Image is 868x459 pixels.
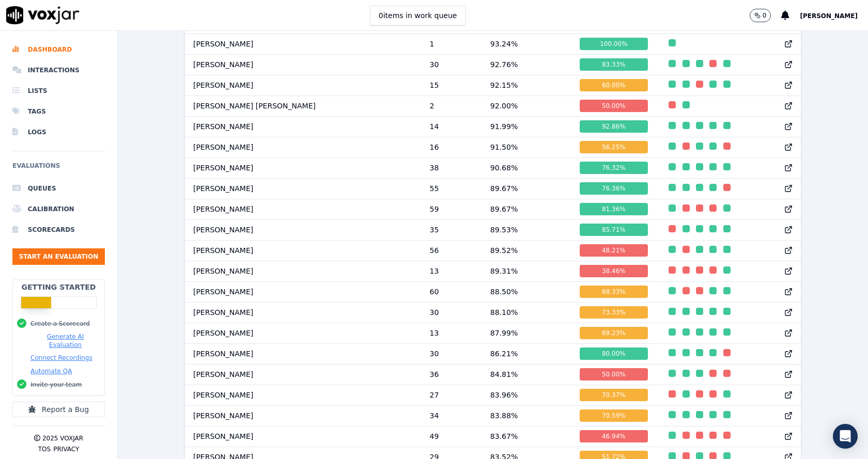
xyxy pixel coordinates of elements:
[482,199,571,219] td: 89.67 %
[580,327,648,339] div: 69.23 %
[422,343,482,364] td: 30
[185,281,422,302] td: [PERSON_NAME]
[580,203,648,215] div: 81.36 %
[6,6,80,24] img: voxjar logo
[185,54,422,75] td: [PERSON_NAME]
[580,430,648,442] div: 46.94 %
[482,116,571,137] td: 91.99 %
[12,219,105,240] a: Scorecards
[185,137,422,157] td: [PERSON_NAME]
[580,368,648,381] div: 50.00 %
[482,54,571,75] td: 92.76 %
[185,116,422,137] td: [PERSON_NAME]
[185,34,422,54] td: [PERSON_NAME]
[482,302,571,323] td: 88.10 %
[30,333,100,349] button: Generate AI Evaluation
[12,39,105,60] a: Dashboard
[422,137,482,157] td: 16
[12,81,105,101] li: Lists
[42,434,83,442] p: 2025 Voxjar
[422,75,482,96] td: 15
[482,137,571,157] td: 91.50 %
[185,157,422,178] td: [PERSON_NAME]
[580,224,648,236] div: 85.71 %
[422,34,482,54] td: 1
[185,385,422,405] td: [PERSON_NAME]
[482,157,571,178] td: 90.68 %
[12,402,105,417] button: Report a Bug
[482,240,571,261] td: 89.52 %
[422,261,482,281] td: 13
[422,178,482,199] td: 55
[422,199,482,219] td: 59
[580,244,648,257] div: 48.21 %
[422,116,482,137] td: 14
[482,343,571,364] td: 86.21 %
[800,9,868,22] button: [PERSON_NAME]
[482,323,571,343] td: 87.99 %
[38,445,51,453] button: TOS
[53,445,79,453] button: Privacy
[422,385,482,405] td: 27
[580,38,648,50] div: 100.00 %
[833,424,858,449] div: Open Intercom Messenger
[422,281,482,302] td: 60
[185,405,422,426] td: [PERSON_NAME]
[482,405,571,426] td: 83.88 %
[482,34,571,54] td: 93.24 %
[580,306,648,319] div: 73.33 %
[580,100,648,112] div: 50.00 %
[580,141,648,153] div: 56.25 %
[580,162,648,174] div: 76.32 %
[422,426,482,447] td: 49
[482,96,571,116] td: 92.00 %
[580,347,648,360] div: 80.00 %
[185,199,422,219] td: [PERSON_NAME]
[422,364,482,385] td: 36
[422,323,482,343] td: 13
[185,96,422,116] td: [PERSON_NAME] [PERSON_NAME]
[580,409,648,422] div: 70.59 %
[185,75,422,96] td: [PERSON_NAME]
[482,75,571,96] td: 92.15 %
[750,9,782,22] button: 0
[21,282,96,292] h2: Getting Started
[185,426,422,447] td: [PERSON_NAME]
[800,12,858,20] span: [PERSON_NAME]
[12,60,105,81] li: Interactions
[185,240,422,261] td: [PERSON_NAME]
[185,302,422,323] td: [PERSON_NAME]
[185,343,422,364] td: [PERSON_NAME]
[185,364,422,385] td: [PERSON_NAME]
[482,219,571,240] td: 89.53 %
[580,79,648,91] div: 60.00 %
[580,120,648,133] div: 92.86 %
[185,178,422,199] td: [PERSON_NAME]
[482,281,571,302] td: 88.50 %
[482,385,571,405] td: 83.96 %
[580,286,648,298] div: 68.33 %
[422,54,482,75] td: 30
[185,261,422,281] td: [PERSON_NAME]
[12,160,105,178] h6: Evaluations
[185,323,422,343] td: [PERSON_NAME]
[30,320,90,328] button: Create a Scorecard
[12,101,105,122] a: Tags
[185,219,422,240] td: [PERSON_NAME]
[750,9,771,22] button: 0
[12,122,105,143] a: Logs
[370,6,466,25] button: 0items in work queue
[482,364,571,385] td: 84.81 %
[580,389,648,401] div: 70.37 %
[482,426,571,447] td: 83.67 %
[422,302,482,323] td: 30
[12,178,105,199] li: Queues
[30,381,82,389] button: Invite your team
[30,354,92,362] button: Connect Recordings
[12,248,105,265] button: Start an Evaluation
[30,367,72,375] button: Automate QA
[422,405,482,426] td: 34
